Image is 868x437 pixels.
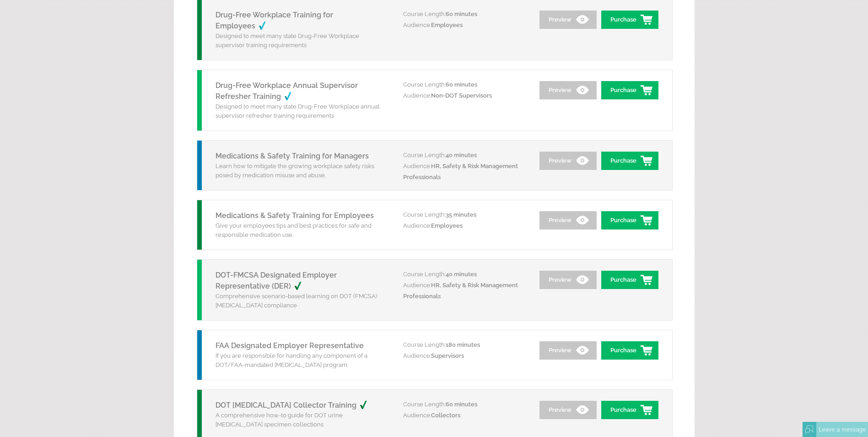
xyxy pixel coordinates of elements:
p: Audience: [403,90,527,101]
span: Employees [431,22,463,28]
span: 60 minutes [446,11,477,17]
a: Drug-Free Workplace Training for Employees [216,11,333,30]
a: DOT-FMCSA Designated Employer Representative (DER) [216,271,337,290]
span: Give your employees tips and best practices for safe and responsible medication use. [216,222,372,238]
p: Audience: [403,161,527,183]
a: Purchase [601,152,658,170]
p: Course Length: [403,150,527,161]
div: Leave a message [816,422,868,437]
span: Employees [431,222,463,229]
a: Medications & Safety Training for Employees [216,211,374,220]
a: Purchase [601,81,658,99]
p: Course Length: [403,209,527,220]
a: Preview [539,271,597,289]
span: Comprehensive scenario-based learning on DOT (FMCSA) [MEDICAL_DATA] compliance [216,293,377,309]
a: Preview [539,401,597,419]
p: Audience: [403,280,527,302]
span: Designed to meet many state Drug-Free Workplace annual supervisor refresher training requirements [216,103,380,119]
span: Learn how to mitigate the growing workplace safety risks posed by medication misuse and abuse. [216,163,374,179]
span: HR, Safety & Risk Management Professionals [403,282,518,300]
span: 180 minutes [446,341,480,348]
span: Collectors [431,412,460,419]
p: Course Length: [403,9,527,20]
p: Course Length: [403,339,527,350]
a: Purchase [601,401,658,419]
a: Purchase [601,341,658,360]
span: 40 minutes [446,152,477,158]
img: Offline [805,426,814,434]
a: Preview [539,152,597,170]
span: Supervisors [431,352,464,359]
span: Designed to meet many state Drug-Free Workplace supervisor training requirements [216,33,359,49]
p: If you are responsible for handling any component of a DOT/FAA-mandated [MEDICAL_DATA] program. [216,351,389,370]
p: Course Length: [403,269,527,280]
p: Course Length: [403,79,527,90]
span: 40 minutes [446,271,477,278]
span: Non-DOT Supervisors [431,92,492,99]
p: Audience: [403,220,527,231]
span: 35 minutes [446,211,476,218]
a: Preview [539,81,597,99]
a: Purchase [601,211,658,229]
a: Preview [539,341,597,360]
p: A comprehensive how-to guide for DOT urine [MEDICAL_DATA] specimen collections [216,411,389,429]
a: Drug-Free Workplace Annual Supervisor Refresher Training [216,81,358,101]
p: Audience: [403,20,527,31]
p: Course Length: [403,399,527,410]
p: Audience: [403,410,527,421]
a: Preview [539,211,597,229]
a: FAA Designated Employer Representative [216,341,364,350]
span: HR, Safety & Risk Management Professionals [403,163,518,180]
a: Medications & Safety Training for Managers [216,152,369,160]
a: Purchase [601,271,658,289]
p: Audience: [403,350,527,361]
a: Purchase [601,11,658,29]
span: 60 minutes [446,81,477,88]
a: DOT [MEDICAL_DATA] Collector Training [216,401,377,410]
a: Preview [539,11,597,29]
span: 60 minutes [446,401,477,408]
